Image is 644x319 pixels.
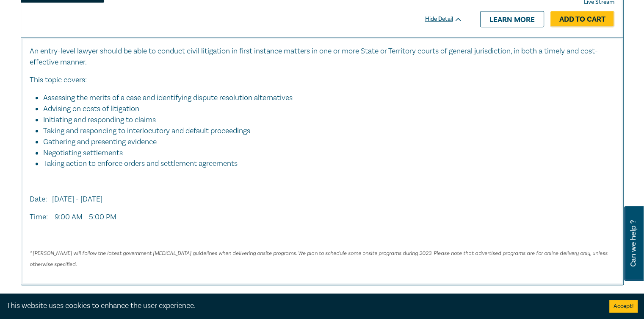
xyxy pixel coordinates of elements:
[43,137,606,148] li: Gathering and presenting evidence
[30,250,608,267] em: * [PERSON_NAME] will follow the latest government [MEDICAL_DATA] guidelines when delivering onsit...
[6,300,597,311] div: This website uses cookies to enhance the user experience.
[43,148,606,159] li: Negotiating settlements
[43,115,606,126] li: Initiating and responding to claims
[629,211,637,276] span: Can we help ?
[550,11,614,27] a: Add to Cart
[43,126,606,137] li: Taking and responding to interlocutory and default proceedings
[43,158,615,169] li: Taking action to enforce orders and settlement agreements
[30,194,615,205] p: Date: [DATE] - [DATE]
[480,11,544,27] a: Learn more
[609,300,638,313] button: Accept cookies
[30,46,615,68] p: An entry-level lawyer should be able to conduct civil litigation in first instance matters in one...
[30,75,615,86] p: This topic covers:
[43,92,606,104] li: Assessing the merits of a case and identifying dispute resolution alternatives
[43,104,606,115] li: Advising on costs of litigation
[30,212,615,223] p: Time: 9:00 AM - 5:00 PM
[425,15,472,23] div: Hide Detail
